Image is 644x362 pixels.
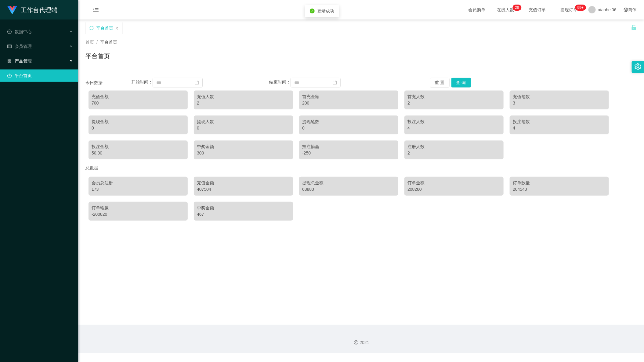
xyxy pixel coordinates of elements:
i: 图标: sync [89,26,94,30]
button: 重 置 [430,78,450,87]
div: 208260 [407,186,501,193]
div: 0 [92,125,185,131]
span: 数据中心 [7,29,32,34]
div: 0 [197,125,290,131]
span: 充值订单 [526,8,549,12]
button: 查 询 [451,78,471,87]
div: 4 [513,125,606,131]
p: 2 [515,5,517,11]
h1: 工作台代理端 [21,0,57,20]
div: 充值笔数 [513,94,606,100]
div: 407504 [197,186,290,193]
div: 投注人数 [407,119,501,125]
div: 提现笔数 [302,119,395,125]
i: 图标: appstore-o [7,59,12,63]
div: 首充人数 [407,94,501,100]
span: 开始时间： [131,80,153,85]
span: 首页 [85,40,94,44]
div: -200820 [92,211,185,218]
div: 4 [407,125,501,131]
div: 会员总注册 [92,180,185,186]
div: 订单金额 [407,180,501,186]
i: 图标: menu-fold [85,0,106,20]
h1: 平台首页 [85,51,110,61]
div: 50.00 [92,150,185,156]
span: / [96,40,98,44]
div: 2021 [83,339,639,346]
div: 投注金额 [92,144,185,150]
div: 300 [197,150,290,156]
div: 首充金额 [302,94,395,100]
i: 图标: unlock [631,25,637,30]
img: logo.9652507e.png [7,6,17,15]
sup: 1043 [575,5,586,11]
span: 会员管理 [7,44,32,49]
div: 投注笔数 [513,119,606,125]
div: 2 [197,100,290,106]
i: icon: check-circle [310,9,315,13]
span: 登录成功 [317,9,334,13]
div: 总数据 [85,162,637,174]
div: 2 [407,150,501,156]
div: 中奖金额 [197,205,290,211]
a: 工作台代理端 [7,7,57,12]
div: 204540 [513,186,606,193]
div: 今日数据 [85,80,131,86]
span: 平台首页 [100,40,117,44]
div: 467 [197,211,290,218]
div: -250 [302,150,395,156]
div: 投注输赢 [302,144,395,150]
i: 图标: calendar [195,80,199,85]
div: 注册人数 [407,144,501,150]
div: 订单输赢 [92,205,185,211]
div: 中奖金额 [197,144,290,150]
span: 提现订单 [557,8,581,12]
div: 2 [407,100,501,106]
div: 3 [513,100,606,106]
i: 图标: close [115,27,119,30]
span: 结束时间： [269,80,291,85]
div: 63880 [302,186,395,193]
div: 200 [302,100,395,106]
i: 图标: copyright [354,340,358,345]
i: 图标: global [624,8,628,12]
span: 在线人数 [494,8,517,12]
div: 0 [302,125,395,131]
div: 173 [92,186,185,193]
i: 图标: table [7,44,12,48]
i: 图标: calendar [333,80,337,85]
div: 平台首页 [96,22,113,34]
p: 8 [517,5,519,11]
div: 充值人数 [197,94,290,100]
div: 700 [92,100,185,106]
div: 订单数量 [513,180,606,186]
sup: 28 [512,5,521,11]
div: 提现金额 [92,119,185,125]
div: 充值金额 [197,180,290,186]
i: 图标: check-circle-o [7,30,12,34]
div: 充值金额 [92,94,185,100]
i: 图标: setting [635,63,641,70]
a: 图标: dashboard平台首页 [7,69,73,82]
span: 产品管理 [7,59,32,63]
div: 提现总金额 [302,180,395,186]
div: 提现人数 [197,119,290,125]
